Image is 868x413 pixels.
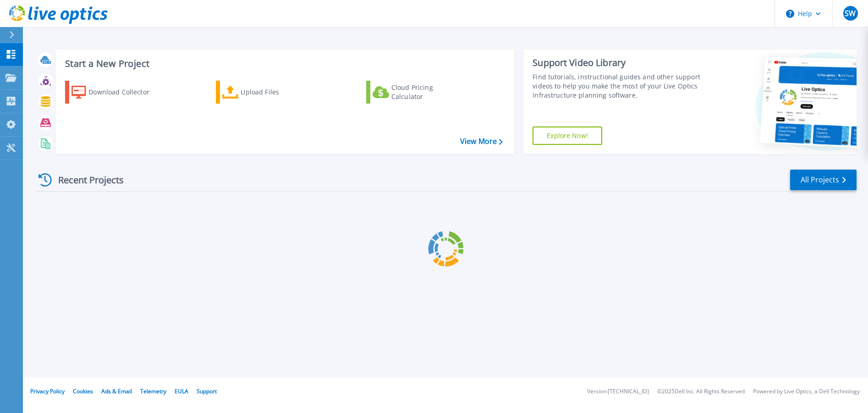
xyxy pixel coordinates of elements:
a: View More [460,137,503,146]
a: Cloud Pricing Calculator [366,81,468,104]
a: EULA [175,387,188,395]
div: Support Video Library [533,57,702,69]
div: Find tutorials, instructional guides and other support videos to help you make the most of your L... [533,72,702,100]
div: Cloud Pricing Calculator [391,83,465,101]
a: Cookies [73,387,93,395]
a: Privacy Policy [30,387,65,395]
div: Download Collector [88,83,162,101]
span: SW [845,10,856,17]
div: Upload Files [241,83,314,101]
li: Version: [TECHNICAL_ID] [587,389,649,395]
a: Support [197,387,217,395]
a: Upload Files [216,81,318,104]
a: Telemetry [140,387,166,395]
a: Ads & Email [101,387,132,395]
li: © 2025 Dell Inc. All Rights Reserved [657,389,745,395]
a: All Projects [790,170,857,190]
div: Recent Projects [35,169,136,191]
li: Powered by Live Optics, a Dell Technology [753,389,860,395]
a: Download Collector [65,81,167,104]
h3: Start a New Project [65,59,502,69]
a: Explore Now! [533,127,602,145]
